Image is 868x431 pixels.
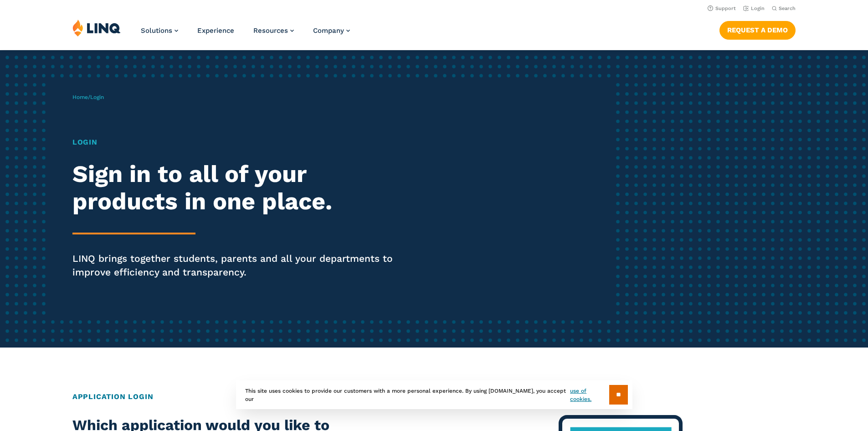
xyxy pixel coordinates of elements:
nav: Primary Navigation [141,19,350,49]
nav: Button Navigation [719,19,796,39]
h2: Sign in to all of your products in one place. [72,161,407,215]
a: Home [72,94,88,100]
span: Solutions [141,26,172,35]
div: This site uses cookies to provide our customers with a more personal experience. By using [DOMAIN... [236,380,632,409]
h1: Login [72,137,407,148]
span: Search [779,5,796,11]
h2: Application Login [72,391,796,402]
span: / [72,94,104,100]
a: Company [313,26,350,35]
span: Company [313,26,344,35]
a: Solutions [141,26,178,35]
a: Login [743,5,765,11]
a: use of cookies. [570,387,609,403]
a: Resources [253,26,294,35]
a: Request a Demo [719,21,796,39]
p: LINQ brings together students, parents and all your departments to improve efficiency and transpa... [72,252,407,279]
a: Support [708,5,736,11]
button: Open Search Bar [772,5,796,12]
a: Experience [197,26,234,35]
img: LINQ | K‑12 Software [72,19,121,36]
span: Login [90,94,104,100]
span: Resources [253,26,288,35]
